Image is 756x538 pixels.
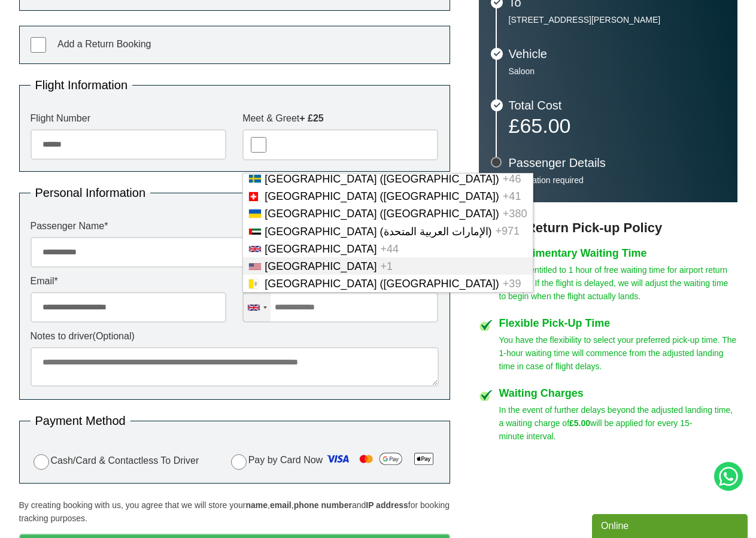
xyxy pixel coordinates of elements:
p: [STREET_ADDRESS][PERSON_NAME] [509,14,725,25]
span: [GEOGRAPHIC_DATA] ([GEOGRAPHIC_DATA]) [265,208,499,220]
strong: email [270,500,292,510]
span: +971 [496,226,520,238]
span: +44 [381,243,399,255]
p: £ [509,117,725,134]
iframe: chat widget [592,512,750,538]
span: +39 [503,278,521,290]
span: +1 [381,260,393,272]
div: United Kingdom: +44 [243,293,271,322]
span: (Optional) [93,331,135,341]
span: [GEOGRAPHIC_DATA] ([GEOGRAPHIC_DATA]) [265,190,499,202]
legend: Personal Information [31,187,151,199]
span: 65.00 [520,114,570,137]
label: Meet & Greet [242,114,438,123]
p: In the event of further delays beyond the adjusted landing time, a waiting charge of will be appl... [499,403,737,443]
legend: Payment Method [31,415,130,427]
input: Add a Return Booking [31,37,46,53]
h4: Complimentary Waiting Time [499,248,737,259]
span: [GEOGRAPHIC_DATA] ([GEOGRAPHIC_DATA]) [265,173,499,185]
span: [GEOGRAPHIC_DATA] ([GEOGRAPHIC_DATA]) [265,278,499,290]
p: Information required [509,175,725,186]
legend: Flight Information [31,79,133,91]
span: [GEOGRAPHIC_DATA] [265,260,377,272]
label: Notes to driver [31,332,439,341]
span: +41 [503,190,521,202]
h3: Airport Return Pick-up Policy [479,220,737,236]
label: Email [31,276,226,286]
label: Pay by Card Now [228,449,439,472]
input: Pay by Card Now [231,454,247,470]
h3: Vehicle [509,48,725,60]
p: Saloon [509,66,725,77]
strong: IP address [366,500,408,510]
span: [GEOGRAPHIC_DATA] (‫الإمارات العربية المتحدة‬‎) [265,226,491,238]
strong: phone number [294,500,352,510]
strong: name [245,500,268,510]
span: Add a Return Booking [57,39,151,49]
h4: Waiting Charges [499,388,737,399]
p: You have the flexibility to select your preferred pick-up time. The 1-hour waiting time will comm... [499,333,737,373]
p: By creating booking with us, you agree that we will store your , , and for booking tracking purpo... [19,499,450,525]
input: Cash/Card & Contactless To Driver [34,454,49,470]
h3: Total Cost [509,99,725,111]
p: You are entitled to 1 hour of free waiting time for airport return pick-ups. If the flight is del... [499,263,737,303]
span: +46 [503,173,521,185]
h4: Flexible Pick-Up Time [499,318,737,329]
strong: £5.00 [569,418,590,428]
label: Cash/Card & Contactless To Driver [31,452,199,470]
span: +380 [503,208,527,220]
span: [GEOGRAPHIC_DATA] [265,243,377,255]
h3: Passenger Details [509,157,725,169]
label: Passenger Name [31,221,439,231]
strong: + £25 [299,113,323,123]
label: Flight Number [31,114,226,123]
